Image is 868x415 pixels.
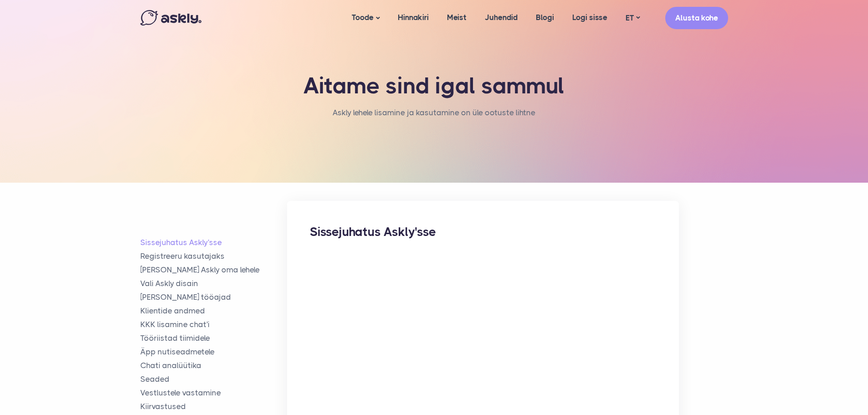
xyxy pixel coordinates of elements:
a: [PERSON_NAME] tööajad [140,292,288,302]
a: ET [616,11,649,25]
h1: Aitame sind igal sammul [291,73,578,99]
a: Vali Askly disain [140,278,288,289]
a: Alusta kohe [665,7,728,29]
a: [PERSON_NAME] Askly oma lehele [140,265,288,275]
a: KKK lisamine chat'i [140,319,288,330]
a: Vestlustele vastamine [140,388,288,398]
a: Chati analüütika [140,360,288,371]
a: Klientide andmed [140,306,288,316]
img: Askly [140,10,201,26]
a: Sissejuhatus Askly'sse [140,237,288,248]
a: Registreeru kasutajaks [140,251,288,261]
li: Askly lehele lisamine ja kasutamine on üle ootuste lihtne [333,106,535,119]
a: Tööriistad tiimidele [140,333,288,343]
nav: breadcrumb [333,106,535,128]
a: Äpp nutiseadmetele [140,347,288,357]
a: Seaded [140,374,288,384]
h2: Sissejuhatus Askly'sse [310,224,656,240]
a: Kiirvastused [140,401,288,412]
